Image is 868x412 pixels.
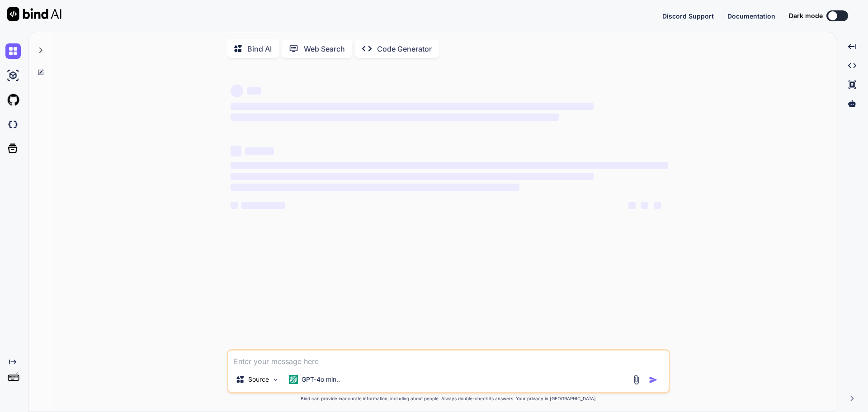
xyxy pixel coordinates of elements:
[231,202,238,209] span: ‌
[377,43,432,54] p: Code Generator
[727,12,775,20] span: Documentation
[231,184,519,191] span: ‌
[227,395,670,402] p: Bind can provide inaccurate information, including about people. Always double-check its answers....
[662,11,714,21] button: Discord Support
[5,117,21,132] img: darkCloudIdeIcon
[727,11,775,21] button: Documentation
[247,43,272,54] p: Bind AI
[231,162,668,169] span: ‌
[231,103,594,110] span: ‌
[5,68,21,83] img: ai-studio
[7,7,61,21] img: Bind AI
[789,11,823,20] span: Dark mode
[289,375,298,384] img: GPT-4o mini
[662,12,714,20] span: Discord Support
[649,375,658,384] img: icon
[231,146,241,156] span: ‌
[247,87,261,95] span: ‌
[231,85,243,97] span: ‌
[231,114,559,121] span: ‌
[241,202,285,209] span: ‌
[231,173,594,180] span: ‌
[272,376,279,384] img: Pick Models
[304,43,345,54] p: Web Search
[641,202,648,209] span: ‌
[248,375,269,384] p: Source
[628,202,636,209] span: ‌
[5,92,21,108] img: githubLight
[5,43,21,59] img: chat
[654,202,661,209] span: ‌
[631,374,642,385] img: attachment
[245,147,274,155] span: ‌
[302,375,340,384] p: GPT-4o min..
